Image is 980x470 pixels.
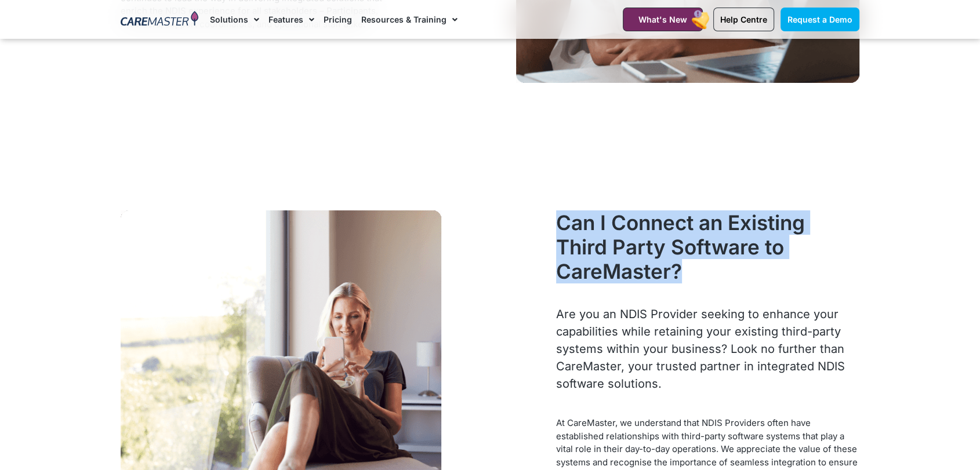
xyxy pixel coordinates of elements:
span: Request a Demo [787,14,852,24]
a: Request a Demo [781,8,859,31]
h2: Can I Connect an Existing Third Party Software to CareMaster? [556,210,859,283]
span: Help Centre [720,14,767,24]
span: What's New [638,14,687,24]
img: CareMaster Logo [121,11,199,28]
a: Help Centre [713,8,774,31]
div: Are you an NDIS Provider seeking to enhance your capabilities while retaining your existing third... [556,305,859,392]
a: What's New [623,8,703,31]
